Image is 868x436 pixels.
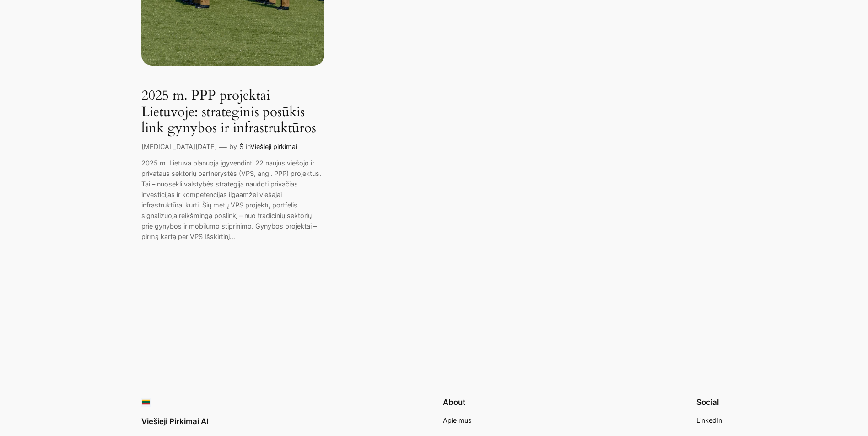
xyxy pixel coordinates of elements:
[250,143,297,150] a: Viešieji pirkimai
[696,416,722,424] span: LinkedIn
[141,143,217,150] a: [MEDICAL_DATA][DATE]
[696,415,722,425] a: LinkedIn
[141,158,324,242] p: 2025 m. Lietuva planuoja įgyvendinti 22 naujus viešojo ir privataus sektorių partnerystės (VPS, a...
[141,417,209,426] a: Viešieji Pirkimai AI
[246,143,250,150] span: in
[443,416,472,424] span: Apie mus
[696,398,727,407] h2: Social
[229,142,237,152] p: by
[219,141,227,153] p: —
[443,415,472,425] a: Apie mus
[141,88,324,137] a: 2025 m. PPP projektai Lietuvoje: strateginis posūkis link gynybos ir infrastruktūros
[239,143,243,150] a: Š
[141,398,151,407] img: Viešieji pirkimai logo
[443,398,510,407] h2: About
